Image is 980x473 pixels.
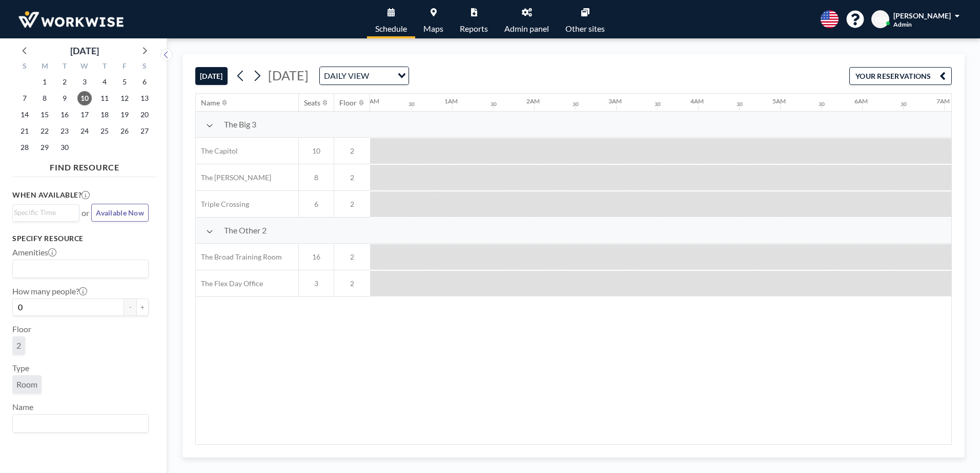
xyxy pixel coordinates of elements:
input: Search for option [14,207,73,218]
span: [PERSON_NAME] [893,11,951,20]
span: 2 [334,252,370,262]
span: 6 [299,200,334,209]
span: Admin [893,20,912,28]
img: organization-logo [16,9,126,30]
span: Saturday, September 6, 2025 [137,75,152,89]
span: Saturday, September 13, 2025 [137,91,152,105]
span: Tuesday, September 23, 2025 [57,124,72,138]
span: Sunday, September 7, 2025 [17,91,32,105]
label: Type [12,363,29,373]
div: 30 [409,101,415,107]
div: F [114,60,134,74]
div: 30 [491,101,497,107]
span: The Big 3 [224,119,256,130]
div: 4AM [690,97,704,105]
h4: FIND RESOURCE [12,158,157,173]
span: Sunday, September 14, 2025 [17,107,32,122]
span: Friday, September 12, 2025 [117,91,132,105]
span: 3 [299,279,334,288]
div: 3AM [608,97,622,105]
button: - [124,298,136,316]
span: Saturday, September 27, 2025 [137,124,152,138]
span: Friday, September 19, 2025 [117,107,132,122]
span: The Capitol [196,146,238,156]
div: 30 [655,101,661,107]
span: 2 [334,279,370,288]
span: Sunday, September 21, 2025 [17,124,32,138]
input: Search for option [372,69,392,82]
div: 2AM [526,97,540,105]
span: Maps [423,25,443,33]
span: Thursday, September 18, 2025 [97,107,112,122]
span: or [81,208,89,218]
span: Thursday, September 4, 2025 [97,75,112,89]
button: [DATE] [195,67,228,85]
span: Thursday, September 25, 2025 [97,124,112,138]
span: Schedule [375,25,407,33]
span: Tuesday, September 30, 2025 [57,140,72,155]
span: The Flex Day Office [196,279,263,288]
div: 30 [573,101,579,107]
span: Saturday, September 20, 2025 [137,107,152,122]
span: Monday, September 22, 2025 [37,124,52,138]
h3: Specify resource [12,234,149,243]
span: The Broad Training Room [196,252,282,262]
div: Search for option [320,67,409,84]
div: W [75,60,95,74]
div: 30 [737,101,743,107]
span: Admin panel [504,25,549,33]
label: Floor [12,324,31,334]
label: How many people? [12,286,87,296]
div: 5AM [772,97,786,105]
span: Wednesday, September 10, 2025 [77,91,92,105]
div: Seats [304,98,320,107]
div: Name [201,98,220,107]
span: 10 [299,146,334,156]
span: DAILY VIEW [322,69,371,82]
input: Search for option [14,262,142,275]
span: Monday, September 29, 2025 [37,140,52,155]
div: 6AM [854,97,868,105]
span: 2 [334,200,370,209]
span: 2 [334,173,370,182]
span: Tuesday, September 16, 2025 [57,107,72,122]
span: 8 [299,173,334,182]
span: Friday, September 26, 2025 [117,124,132,138]
div: S [134,60,154,74]
div: 7AM [936,97,950,105]
span: Tuesday, September 9, 2025 [57,91,72,105]
span: Tuesday, September 2, 2025 [57,75,72,89]
span: Wednesday, September 17, 2025 [77,107,92,122]
span: Thursday, September 11, 2025 [97,91,112,105]
span: Reports [460,25,488,33]
span: Monday, September 8, 2025 [37,91,52,105]
div: 12AM [362,97,379,105]
input: Search for option [14,417,142,430]
span: BO [875,15,886,24]
span: Room [16,379,37,390]
div: Search for option [13,260,148,277]
div: 30 [901,101,907,107]
div: T [55,60,75,74]
div: 30 [819,101,825,107]
span: Wednesday, September 24, 2025 [77,124,92,138]
div: [DATE] [70,44,99,58]
div: M [35,60,55,74]
span: [DATE] [268,68,309,83]
span: Wednesday, September 3, 2025 [77,75,92,89]
span: 2 [16,340,21,351]
span: Sunday, September 28, 2025 [17,140,32,155]
span: Triple Crossing [196,200,249,209]
div: Search for option [13,205,79,220]
span: Available Now [96,208,144,217]
div: 1AM [444,97,458,105]
label: Amenities [12,247,56,257]
span: The Other 2 [224,225,267,235]
span: 2 [334,146,370,156]
span: 16 [299,252,334,262]
div: S [15,60,35,74]
label: Name [12,402,33,412]
button: Available Now [91,204,149,222]
button: YOUR RESERVATIONS [849,67,952,85]
span: Monday, September 15, 2025 [37,107,52,122]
